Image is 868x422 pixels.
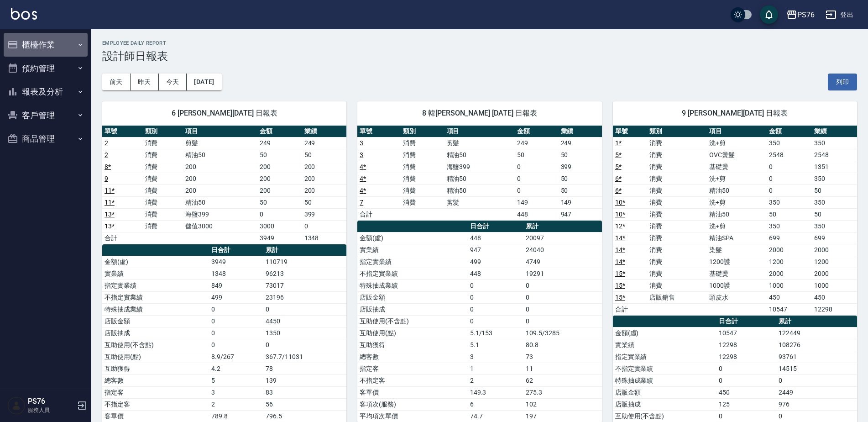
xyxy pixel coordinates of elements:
[812,137,857,149] td: 350
[523,339,602,351] td: 80.8
[183,208,257,220] td: 海鹽399
[716,410,776,422] td: 0
[647,280,707,291] td: 消費
[523,221,602,232] th: 累計
[4,57,88,80] button: 預約管理
[357,351,467,363] td: 總客數
[812,126,857,137] th: 業績
[4,104,88,127] button: 客戶管理
[523,351,602,363] td: 73
[102,315,209,327] td: 店販金額
[7,396,26,415] img: Person
[716,375,776,386] td: 0
[523,268,602,280] td: 19291
[559,185,602,196] td: 50
[263,244,346,256] th: 累計
[28,406,74,414] p: 服務人員
[102,74,131,90] button: 前天
[523,410,602,422] td: 197
[647,185,707,196] td: 消費
[812,161,857,173] td: 1351
[257,196,302,208] td: 50
[776,398,857,410] td: 976
[523,291,602,303] td: 0
[716,363,776,375] td: 0
[357,363,467,375] td: 指定客
[468,339,523,351] td: 5.1
[707,126,767,137] th: 項目
[257,137,302,149] td: 249
[515,185,558,196] td: 0
[767,185,812,196] td: 0
[767,137,812,149] td: 350
[707,268,767,280] td: 基礎燙
[357,315,467,327] td: 互助使用(不含點)
[102,50,857,63] h3: 設計師日報表
[263,351,346,363] td: 367.7/11031
[767,244,812,256] td: 2000
[11,8,37,20] img: Logo
[263,363,346,375] td: 78
[468,256,523,268] td: 499
[716,316,776,327] th: 日合計
[707,280,767,291] td: 1000護
[647,149,707,161] td: 消費
[102,375,209,386] td: 總客數
[263,291,346,303] td: 23196
[647,173,707,185] td: 消費
[263,268,346,280] td: 96213
[209,268,263,280] td: 1348
[613,398,717,410] td: 店販抽成
[812,303,857,315] td: 12298
[143,196,183,208] td: 消費
[767,268,812,280] td: 2000
[357,327,467,339] td: 互助使用(點)
[401,126,444,137] th: 類別
[209,303,263,315] td: 0
[444,173,515,185] td: 精油50
[209,375,263,386] td: 5
[102,410,209,422] td: 客單價
[263,386,346,398] td: 83
[468,363,523,375] td: 1
[159,74,187,90] button: 今天
[707,244,767,256] td: 染髮
[357,126,601,221] table: a dense table
[257,149,302,161] td: 50
[401,185,444,196] td: 消費
[209,410,263,422] td: 789.8
[468,280,523,291] td: 0
[357,268,467,280] td: 不指定實業績
[760,5,778,24] button: save
[102,126,346,244] table: a dense table
[102,363,209,375] td: 互助獲得
[822,6,857,23] button: 登出
[102,386,209,398] td: 指定客
[357,232,467,244] td: 金額(虛)
[102,280,209,291] td: 指定實業績
[559,173,602,185] td: 50
[263,339,346,351] td: 0
[357,375,467,386] td: 不指定客
[707,220,767,232] td: 洗+剪
[523,256,602,268] td: 4749
[183,161,257,173] td: 200
[401,137,444,149] td: 消費
[302,161,347,173] td: 200
[102,256,209,268] td: 金額(虛)
[444,126,515,137] th: 項目
[302,126,347,137] th: 業績
[812,291,857,303] td: 450
[767,196,812,208] td: 350
[613,303,647,315] td: 合計
[812,268,857,280] td: 2000
[143,161,183,173] td: 消費
[263,280,346,291] td: 73017
[468,244,523,256] td: 947
[647,196,707,208] td: 消費
[360,151,363,158] a: 3
[143,208,183,220] td: 消費
[767,173,812,185] td: 0
[613,339,717,351] td: 實業績
[357,126,401,137] th: 單號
